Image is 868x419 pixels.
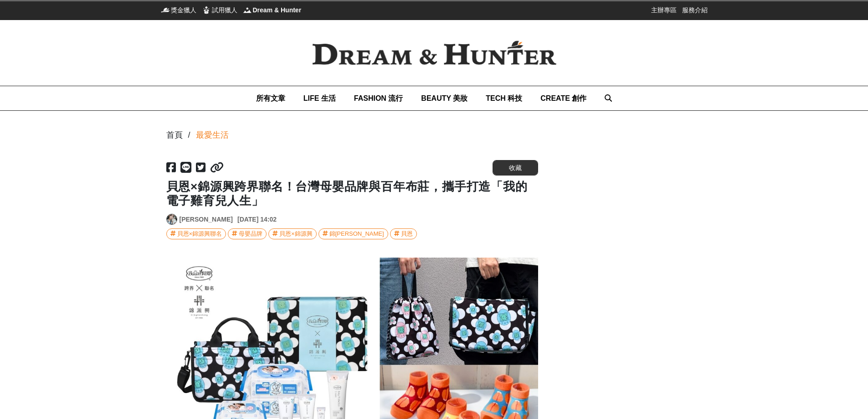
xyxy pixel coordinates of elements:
span: LIFE 生活 [303,94,336,102]
span: 試用獵人 [212,5,237,15]
button: 收藏 [493,160,538,176]
div: 母嬰品牌 [239,229,262,239]
img: Dream & Hunter [298,26,571,80]
span: CREATE 創作 [540,94,586,102]
a: TECH 科技 [486,86,522,110]
a: 所有文章 [256,86,285,110]
div: 首頁 [166,129,183,141]
h1: 貝恩×錦源興跨界聯名！台灣母嬰品牌與百年布莊，攜手打造「我的電子雞育兒人生」 [166,180,538,208]
a: 服務介紹 [682,5,708,15]
a: Dream & HunterDream & Hunter [243,5,302,15]
a: FASHION 流行 [354,86,403,110]
img: 獎金獵人 [161,5,170,15]
span: 所有文章 [256,94,285,102]
a: [PERSON_NAME] [180,215,233,224]
a: 主辦專區 [651,5,677,15]
a: 母嬰品牌 [228,228,267,239]
div: [DATE] 14:02 [237,215,277,224]
a: BEAUTY 美妝 [421,86,467,110]
div: 貝恩×錦源興 [279,229,313,239]
a: CREATE 創作 [540,86,586,110]
a: LIFE 生活 [303,86,336,110]
span: FASHION 流行 [354,94,403,102]
a: 最愛生活 [196,129,229,141]
a: 獎金獵人獎金獵人 [161,5,196,15]
div: 貝恩×錦源興聯名 [177,229,222,239]
a: 貝恩×錦源興 [268,228,317,239]
img: Dream & Hunter [243,5,252,15]
img: Avatar [167,214,177,224]
div: / [188,129,190,141]
a: 貝恩 [390,228,417,239]
span: Dream & Hunter [253,5,302,15]
span: 獎金獵人 [171,5,196,15]
a: 試用獵人試用獵人 [202,5,237,15]
img: 試用獵人 [202,5,211,15]
span: TECH 科技 [486,94,522,102]
div: 貝恩 [401,229,413,239]
a: 貝恩×錦源興聯名 [166,228,226,239]
span: BEAUTY 美妝 [421,94,467,102]
div: 錦[PERSON_NAME] [329,229,384,239]
a: 錦[PERSON_NAME] [318,228,388,239]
